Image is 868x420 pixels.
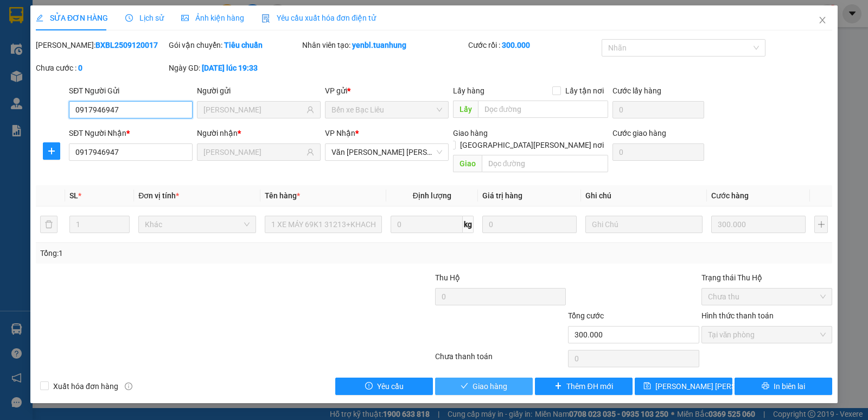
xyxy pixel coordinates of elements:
[473,380,507,392] span: Giao hàng
[43,142,60,160] button: plus
[482,191,522,200] span: Giá trị hàng
[40,247,336,259] div: Tổng: 1
[453,129,488,137] span: Giao hàng
[202,64,258,72] b: [DATE] lúc 19:33
[566,380,612,392] span: Thêm ĐH mới
[814,216,828,233] button: plus
[482,155,609,172] input: Dọc đường
[125,14,164,22] span: Lịch sử
[335,378,433,395] button: exclamation-circleYêu cầu
[181,14,189,22] span: picture
[585,216,703,233] input: Ghi Chú
[463,216,474,233] span: kg
[581,185,707,206] th: Ghi chú
[453,155,482,172] span: Giao
[62,7,154,21] b: [PERSON_NAME]
[701,272,832,284] div: Trạng thái Thu Hộ
[643,382,651,391] span: save
[352,41,406,49] b: yenbl.tuanhung
[203,146,304,158] input: Tên người nhận
[181,14,244,22] span: Ảnh kiện hàng
[36,39,167,51] div: [PERSON_NAME]:
[197,85,321,97] div: Người gửi
[69,191,78,200] span: SL
[62,40,71,48] span: phone
[331,144,442,160] span: Văn phòng Hồ Chí Minh
[655,380,773,392] span: [PERSON_NAME] [PERSON_NAME]
[138,191,179,200] span: Đơn vị tính
[5,37,207,51] li: 02839.63.63.63
[78,64,82,72] b: 0
[807,5,838,36] button: Close
[554,382,562,391] span: plus
[69,85,193,97] div: SĐT Người Gửi
[307,106,314,114] span: user
[377,380,404,392] span: Yêu cầu
[612,86,661,95] label: Cước lấy hàng
[5,68,188,110] b: GỬI : Văn [PERSON_NAME] [PERSON_NAME]
[818,16,827,24] span: close
[453,86,484,95] span: Lấy hàng
[5,24,207,37] li: 85 [PERSON_NAME]
[708,327,826,343] span: Tại văn phòng
[612,129,666,137] label: Cước giao hàng
[40,216,58,233] button: delete
[478,101,609,118] input: Dọc đường
[203,104,304,116] input: Tên người gửi
[774,380,805,392] span: In biên lai
[434,350,567,369] div: Chưa thanh toán
[711,191,749,200] span: Cước hàng
[482,216,577,233] input: 0
[365,382,373,391] span: exclamation-circle
[612,143,704,161] input: Cước giao hàng
[325,85,449,97] div: VP gửi
[145,216,249,233] span: Khác
[36,62,167,74] div: Chưa cước :
[302,39,467,51] div: Nhân viên tạo:
[762,382,769,391] span: printer
[261,14,376,22] span: Yêu cầu xuất hóa đơn điện tử
[612,101,704,118] input: Cước lấy hàng
[711,216,806,233] input: 0
[224,41,263,49] b: Tiêu chuẩn
[456,139,608,151] span: [GEOGRAPHIC_DATA][PERSON_NAME] nơi
[435,273,460,282] span: Thu Hộ
[325,129,355,137] span: VP Nhận
[265,216,382,233] input: VD: Bàn, Ghế
[36,14,108,22] span: SỬA ĐƠN HÀNG
[197,127,321,139] div: Người nhận
[635,378,732,395] button: save[PERSON_NAME] [PERSON_NAME]
[453,101,478,118] span: Lấy
[561,85,608,97] span: Lấy tận nơi
[568,311,604,320] span: Tổng cước
[125,14,133,22] span: clock-circle
[535,378,633,395] button: plusThêm ĐH mới
[708,289,826,305] span: Chưa thu
[307,148,314,156] span: user
[95,41,158,49] b: BXBL2509120017
[331,102,442,118] span: Bến xe Bạc Liêu
[36,14,43,22] span: edit
[261,14,270,23] img: icon
[125,383,132,390] span: info-circle
[169,62,299,74] div: Ngày GD:
[701,311,774,320] label: Hình thức thanh toán
[69,127,193,139] div: SĐT Người Nhận
[49,380,123,392] span: Xuất hóa đơn hàng
[169,39,299,51] div: Gói vận chuyển:
[468,39,599,51] div: Cước rồi :
[735,378,832,395] button: printerIn biên lai
[502,41,530,49] b: 300.000
[62,26,71,35] span: environment
[265,191,300,200] span: Tên hàng
[435,378,533,395] button: checkGiao hàng
[43,147,60,155] span: plus
[461,382,468,391] span: check
[413,191,451,200] span: Định lượng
